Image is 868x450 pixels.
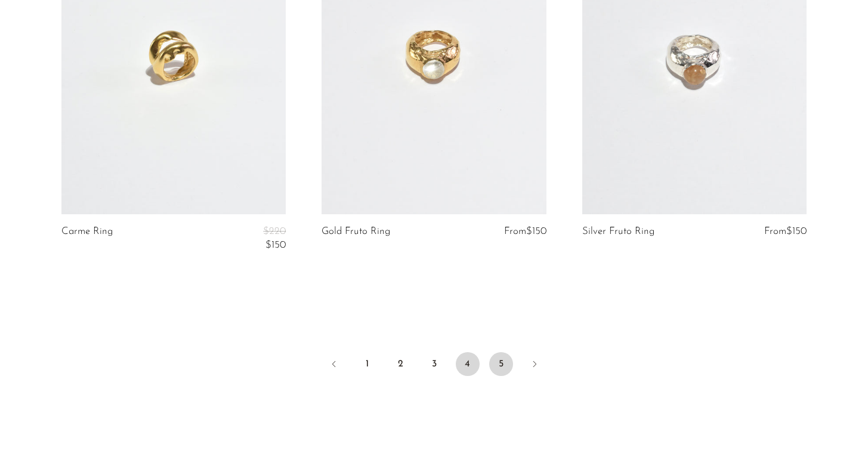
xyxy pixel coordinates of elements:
[456,352,480,376] span: 4
[265,240,286,250] span: $150
[422,352,446,376] a: 3
[746,226,807,237] div: From
[322,352,346,378] a: Previous
[582,226,654,237] a: Silver Fruto Ring
[786,226,807,236] span: $150
[489,352,513,376] a: 5
[389,352,413,376] a: 2
[486,226,546,237] div: From
[526,226,546,236] span: $150
[523,352,546,378] a: Next
[61,226,113,251] a: Carme Ring
[356,352,379,376] a: 1
[263,226,286,236] span: $220
[322,226,390,237] a: Gold Fruto Ring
